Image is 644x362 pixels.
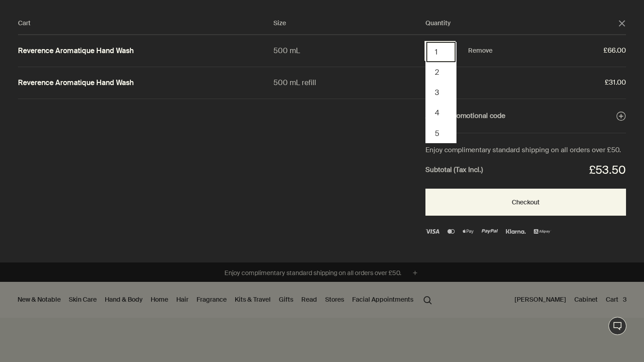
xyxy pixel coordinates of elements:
div: £53.50 [589,161,626,180]
div: 500 mL refill [273,77,425,89]
img: PayPal Logo [482,229,498,234]
img: Apple Pay [463,229,474,234]
button: Quantity 2 [426,62,456,82]
img: Mastercard Logo [447,229,455,234]
img: Visa Logo [425,229,439,234]
img: ALIPAY2 [534,229,551,234]
strong: Subtotal (Tax Incl.) [425,164,483,176]
img: klarna (1) [506,229,526,234]
div: 500 mL [273,45,425,57]
button: Quantity 1 [426,42,456,62]
div: Quantity [425,18,618,29]
button: Apply a promotional code [425,110,626,122]
a: Reverence Aromatique Hand Wash [18,46,134,56]
a: Reverence Aromatique Hand Wash [18,78,134,88]
button: Quantity 5 [426,123,456,144]
div: Enjoy complimentary standard shipping on all orders over £50. [425,145,626,156]
button: Checkout [425,189,626,216]
button: Remove [468,45,492,56]
button: Close [618,19,626,27]
div: Size [273,18,425,29]
button: Quantity 3 [426,82,456,103]
ol: Quantity options [425,42,456,143]
div: Cart [18,18,273,29]
span: £66.00 [492,45,626,57]
button: Live Assistance [608,317,626,335]
button: Quantity 4 [426,103,456,123]
span: £31.00 [492,77,626,89]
